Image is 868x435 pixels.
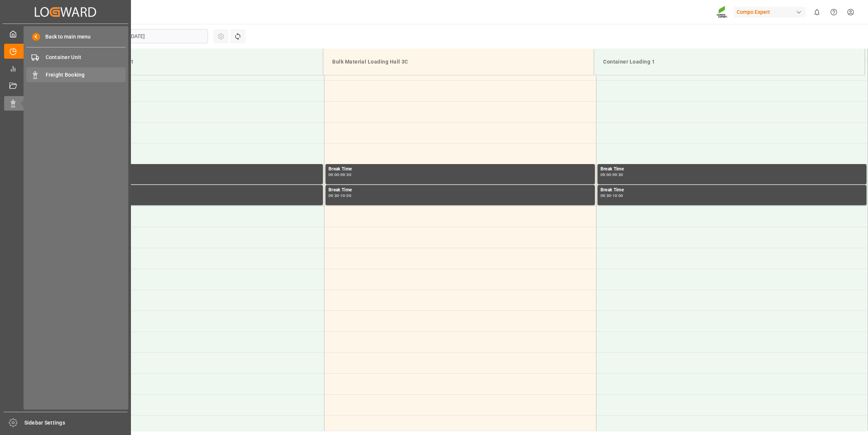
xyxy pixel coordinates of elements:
[600,173,611,176] div: 09:00
[600,194,611,197] div: 09:30
[46,53,126,61] span: Container Unit
[716,6,728,19] img: Screenshot%202023-09-29%20at%2010.02.21.png_1712312052.png
[328,194,339,197] div: 09:30
[46,71,126,79] span: Freight Booking
[328,173,339,176] div: 09:00
[600,186,864,194] div: Break Time
[26,50,126,65] a: Container Unit
[600,166,864,173] div: Break Time
[4,27,127,41] a: My Cockpit
[611,173,612,176] div: -
[825,4,842,21] button: Help Center
[40,33,91,41] span: Back to main menu
[24,419,128,427] span: Sidebar Settings
[26,67,126,82] a: Freight Booking
[734,5,809,19] button: Compo Expert
[809,4,825,21] button: show 0 new notifications
[611,194,612,197] div: -
[56,186,320,194] div: Break Time
[328,186,592,194] div: Break Time
[339,194,340,197] div: -
[600,55,859,69] div: Container Loading 1
[4,44,127,58] a: Timeslot Management
[612,194,623,197] div: 10:00
[56,166,320,173] div: Break Time
[340,194,351,197] div: 10:00
[329,55,588,69] div: Bulk Material Loading Hall 3C
[612,173,623,176] div: 09:30
[339,173,340,176] div: -
[125,29,208,43] input: DD.MM.YYYY
[340,173,351,176] div: 09:30
[734,7,806,18] div: Compo Expert
[58,55,317,69] div: Bulk Material Loading Hall 1
[328,166,592,173] div: Break Time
